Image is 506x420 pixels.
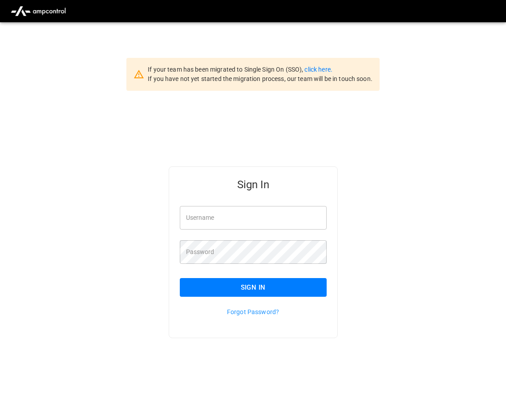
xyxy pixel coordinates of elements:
[7,3,69,20] img: ampcontrol.io logo
[148,75,372,82] span: If you have not yet started the migration process, our team will be in touch soon.
[180,307,327,316] p: Forgot Password?
[180,278,327,297] button: Sign In
[304,66,332,73] a: click here.
[180,178,327,192] h5: Sign In
[148,66,304,73] span: If your team has been migrated to Single Sign On (SSO),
